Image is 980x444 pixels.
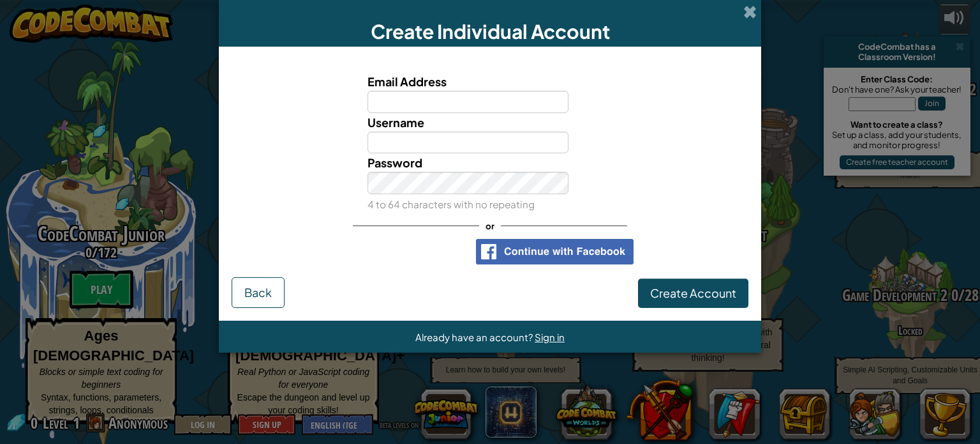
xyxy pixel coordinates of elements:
[535,331,565,343] a: Sign in
[367,74,447,89] span: Email Address
[232,277,285,308] button: Back
[479,217,501,235] span: or
[367,115,424,130] span: Username
[367,198,535,210] small: 4 to 64 characters with no repeating
[476,239,634,264] img: facebook_sso_button2.png
[340,238,470,266] iframe: Sign in with Google Button
[367,155,422,170] span: Password
[650,286,736,300] span: Create Account
[244,285,272,300] span: Back
[638,279,748,308] button: Create Account
[415,331,535,343] span: Already have an account?
[371,19,610,43] span: Create Individual Account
